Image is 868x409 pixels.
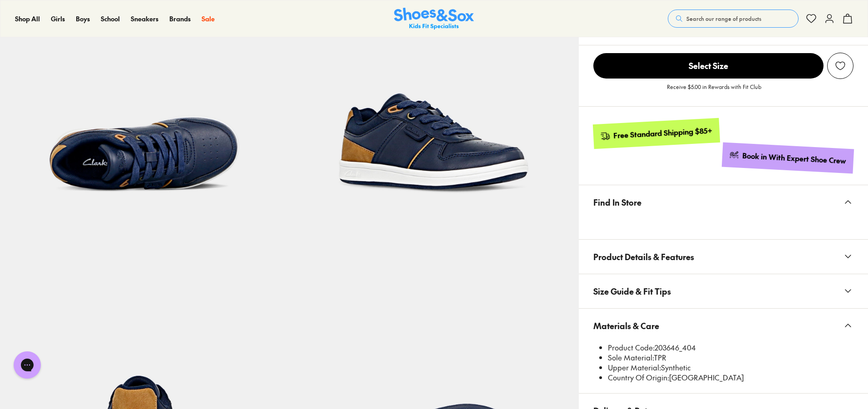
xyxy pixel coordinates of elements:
[51,14,65,23] span: Girls
[827,53,853,79] button: Add to Wishlist
[608,342,655,352] span: Product Code:
[202,14,215,24] a: Sale
[608,352,654,362] span: Sole Material:
[742,151,847,166] div: Book in With Expert Shoe Crew
[394,8,474,30] img: SNS_Logo_Responsive.svg
[608,373,853,383] li: [GEOGRAPHIC_DATA]
[202,14,215,23] span: Sale
[15,14,40,23] span: Shop All
[593,278,671,305] span: Size Guide & Fit Tips
[613,125,712,140] div: Free Standard Shipping $85+
[15,14,40,24] a: Shop All
[131,14,158,24] a: Sneakers
[394,8,474,30] a: Shoes & Sox
[76,14,90,24] a: Boys
[593,189,641,216] span: Find In Store
[169,14,191,24] a: Brands
[668,10,799,28] button: Search our range of products
[9,348,45,382] iframe: Gorgias live chat messenger
[593,53,824,79] button: Select Size
[579,309,868,343] button: Materials & Care
[592,118,720,149] a: Free Standard Shipping $85+
[579,185,868,219] button: Find In Store
[579,274,868,308] button: Size Guide & Fit Tips
[169,14,191,23] span: Brands
[101,14,120,23] span: School
[722,142,854,173] a: Book in With Expert Shoe Crew
[101,14,120,24] a: School
[608,363,853,373] li: Synthetic
[51,14,65,24] a: Girls
[131,14,158,23] span: Sneakers
[593,312,659,339] span: Materials & Care
[593,53,824,79] span: Select Size
[686,15,761,23] span: Search our range of products
[579,240,868,274] button: Product Details & Features
[593,243,694,270] span: Product Details & Features
[608,353,853,363] li: TPR
[608,372,669,382] span: Country Of Origin:
[593,219,853,228] iframe: Find in Store
[608,343,853,353] li: 203646_404
[76,14,90,23] span: Boys
[608,362,661,372] span: Upper Material:
[667,83,761,99] p: Receive $5.00 in Rewards with Fit Club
